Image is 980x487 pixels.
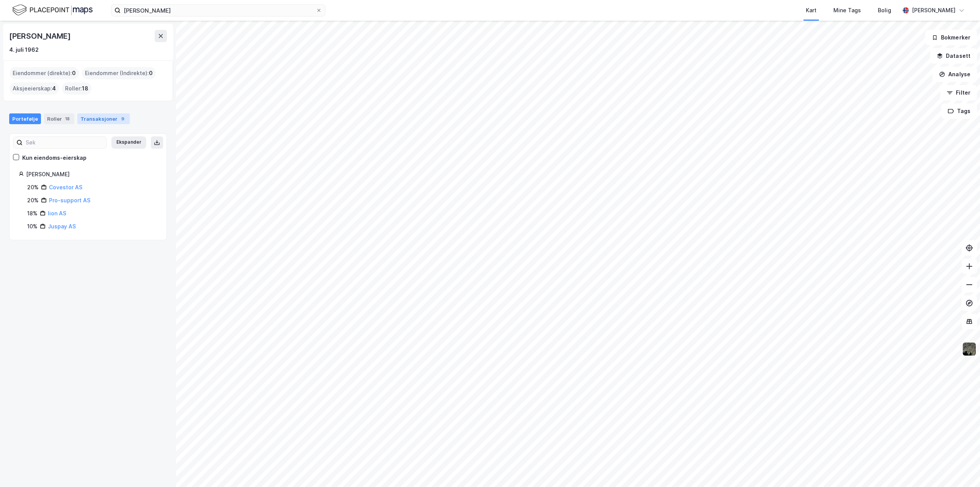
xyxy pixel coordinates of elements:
span: 0 [149,69,153,78]
button: Datasett [930,48,977,64]
button: Ekspander [111,136,146,149]
div: 18% [27,209,38,218]
span: 4 [52,84,56,93]
button: Filter [940,85,977,100]
button: Analyse [933,67,977,82]
div: 20% [27,196,39,205]
div: 4. juli 1962 [9,45,39,54]
button: Tags [941,103,977,119]
div: Roller [44,113,74,124]
a: Iion AS [48,210,66,216]
div: 20% [27,183,39,192]
a: Pro-support AS [49,197,90,203]
iframe: Chat Widget [942,450,980,487]
span: 0 [72,69,76,78]
div: [PERSON_NAME] [26,170,157,179]
div: 18 [64,115,71,123]
input: Søk [23,137,106,148]
div: 10% [27,222,38,231]
div: Aksjeeierskap : [10,82,59,95]
div: Eiendommer (direkte) : [10,67,79,79]
button: Bokmerker [925,30,977,45]
div: Roller : [62,82,91,95]
input: Søk på adresse, matrikkel, gårdeiere, leietakere eller personer [121,5,316,16]
div: Kart [806,6,817,15]
div: 9 [119,115,127,123]
div: [PERSON_NAME] [9,30,72,42]
img: logo.f888ab2527a4732fd821a326f86c7f29.svg [12,3,93,17]
div: Portefølje [9,113,41,124]
div: Mine Tags [833,6,861,15]
a: Covestor AS [49,184,82,190]
div: Bolig [878,6,891,15]
div: Transaksjoner [77,113,130,124]
div: Kun eiendoms-eierskap [22,153,87,162]
span: 18 [82,84,88,93]
div: Eiendommer (Indirekte) : [82,67,156,79]
img: 9k= [962,342,977,356]
div: [PERSON_NAME] [912,6,955,15]
a: Juspay AS [48,223,76,230]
